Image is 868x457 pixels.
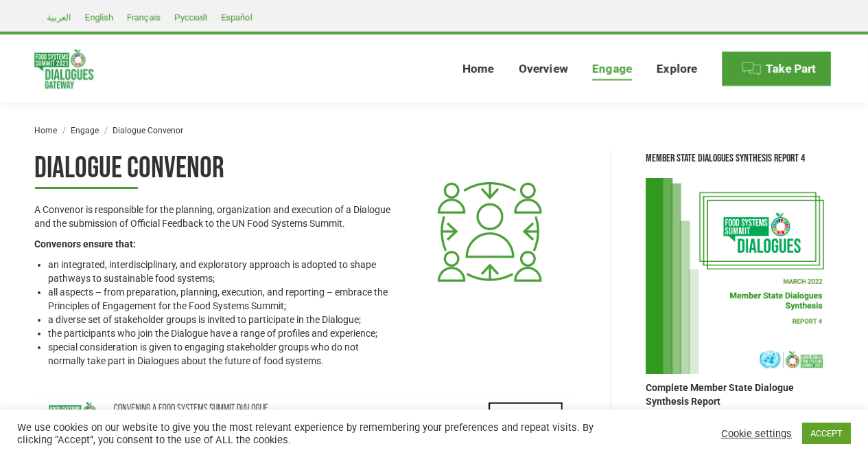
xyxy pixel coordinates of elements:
[34,237,392,368] div: Page 16
[802,423,851,444] a: ACCEPT
[34,150,392,189] h1: Dialogue Convenor
[174,12,207,23] span: Русский
[741,58,762,79] img: Menu icon
[657,62,697,76] span: Explore
[646,150,834,168] div: Member State Dialogues Synthesis Report 4
[40,9,78,25] a: العربية
[214,9,259,25] a: Español
[47,12,71,23] span: العربية
[34,150,392,368] div: Page 15
[592,62,632,76] span: Engage
[85,12,113,23] span: English
[48,340,392,368] li: special consideration is given to engaging stakeholder groups who do not normally take part in Di...
[17,421,601,446] div: We use cookies on our website to give you the most relevant experience by remembering your prefer...
[120,9,167,25] a: Français
[48,313,392,326] li: a diverse set of stakeholder groups is invited to participate in the Dialogue;
[462,62,494,76] span: Home
[127,12,161,23] span: Français
[34,126,57,135] a: Home
[48,258,392,285] li: an integrated, interdisciplinary, and exploratory approach is adopted to shape pathways to sustai...
[48,326,392,340] li: the participants who join the Dialogue have a range of profiles and experience;
[78,9,120,25] a: English
[48,285,392,313] li: all aspects – from preparation, planning, execution, and reporting – embrace the Principles of En...
[34,203,392,230] p: A Convenor is responsible for the planning, organization and execution of a Dialogue and the subm...
[34,203,392,368] div: Page 16
[646,382,794,407] strong: Complete Member State Dialogue Synthesis Report
[221,12,252,23] span: Español
[519,62,567,76] span: Overview
[34,238,136,249] strong: Convenors ensure that:
[167,9,214,25] a: Русский
[721,427,792,440] a: Cookie settings
[113,126,183,135] span: Dialogue Convenor
[71,126,99,135] a: Engage
[34,150,392,368] div: Page 16
[766,62,816,76] span: Take Part
[34,49,93,89] img: Food Systems Summit Dialogues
